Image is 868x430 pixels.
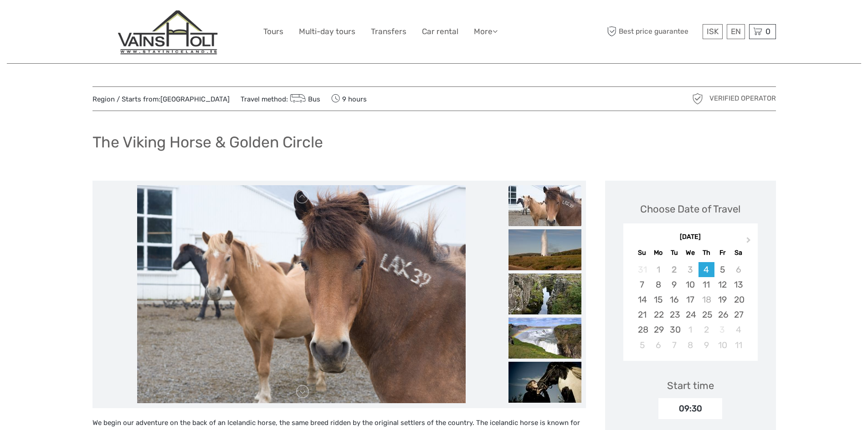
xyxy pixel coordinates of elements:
[666,277,682,292] div: Choose Tuesday, September 9th, 2025
[634,247,650,259] div: Su
[714,322,730,337] div: Not available Friday, October 3rd, 2025
[699,247,714,259] div: Th
[650,277,666,292] div: Choose Monday, September 8th, 2025
[137,185,466,404] img: 56ab2915ce1f49fb8c1b8dc5b7f9bb9f_main_slider.jpg
[699,277,714,292] div: Choose Thursday, September 11th, 2025
[623,233,758,242] div: [DATE]
[508,185,581,226] img: 56ab2915ce1f49fb8c1b8dc5b7f9bb9f_slider_thumbnail.jpg
[682,277,698,292] div: Choose Wednesday, September 10th, 2025
[727,24,745,39] div: EN
[160,95,230,103] a: [GEOGRAPHIC_DATA]
[666,307,682,322] div: Choose Tuesday, September 23rd, 2025
[634,322,650,337] div: Choose Sunday, September 28th, 2025
[626,262,755,353] div: month 2025-09
[634,307,650,322] div: Choose Sunday, September 21st, 2025
[650,338,666,353] div: Choose Monday, October 6th, 2025
[299,25,355,38] a: Multi-day tours
[474,25,498,38] a: More
[650,322,666,337] div: Choose Monday, September 29th, 2025
[634,262,650,277] div: Not available Sunday, August 31st, 2025
[730,322,746,337] div: Choose Saturday, October 4th, 2025
[508,362,581,403] img: f0426bb6975e4a81aa522ca6cdc6214e_slider_thumbnail.jpg
[13,16,103,23] p: We're away right now. Please check back later!
[605,24,700,39] span: Best price guarantee
[241,92,321,105] span: Travel method:
[730,307,746,322] div: Choose Saturday, September 27th, 2025
[714,277,730,292] div: Choose Friday, September 12th, 2025
[682,262,698,277] div: Not available Wednesday, September 3rd, 2025
[707,27,719,36] span: ISK
[422,25,458,38] a: Car rental
[118,9,218,55] img: 895-a7a4b632-96e8-4317-b778-3c77b6a97240_logo_big.jpg
[682,307,698,322] div: Choose Wednesday, September 24th, 2025
[742,235,757,249] button: Next Month
[764,27,772,36] span: 0
[508,229,581,270] img: 256ec95a774e49b3b4661f35941bdbc8_slider_thumbnail.jpg
[730,338,746,353] div: Choose Saturday, October 11th, 2025
[682,292,698,307] div: Choose Wednesday, September 17th, 2025
[699,292,714,307] div: Not available Thursday, September 18th, 2025
[666,247,682,259] div: Tu
[714,262,730,277] div: Choose Friday, September 5th, 2025
[331,92,367,105] span: 9 hours
[730,277,746,292] div: Choose Saturday, September 13th, 2025
[714,247,730,259] div: Fr
[650,247,666,259] div: Mo
[92,95,230,104] span: Region / Starts from:
[371,25,406,38] a: Transfers
[105,14,116,25] button: Open LiveChat chat widget
[714,307,730,322] div: Choose Friday, September 26th, 2025
[730,247,746,259] div: Sa
[650,307,666,322] div: Choose Monday, September 22nd, 2025
[658,398,722,419] div: 09:30
[288,95,321,103] a: Bus
[699,307,714,322] div: Choose Thursday, September 25th, 2025
[667,379,714,393] div: Start time
[666,292,682,307] div: Choose Tuesday, September 16th, 2025
[640,202,740,216] div: Choose Date of Travel
[666,338,682,353] div: Choose Tuesday, October 7th, 2025
[508,273,581,314] img: 4c5298597f6043d7818282b67e475719_slider_thumbnail.jpg
[634,277,650,292] div: Choose Sunday, September 7th, 2025
[263,25,283,38] a: Tours
[682,247,698,259] div: We
[714,338,730,353] div: Choose Friday, October 10th, 2025
[682,338,698,353] div: Choose Wednesday, October 8th, 2025
[666,262,682,277] div: Not available Tuesday, September 2nd, 2025
[699,262,714,277] div: Choose Thursday, September 4th, 2025
[634,338,650,353] div: Choose Sunday, October 5th, 2025
[682,322,698,337] div: Choose Wednesday, October 1st, 2025
[634,292,650,307] div: Choose Sunday, September 14th, 2025
[666,322,682,337] div: Choose Tuesday, September 30th, 2025
[730,262,746,277] div: Not available Saturday, September 6th, 2025
[730,292,746,307] div: Choose Saturday, September 20th, 2025
[699,338,714,353] div: Choose Thursday, October 9th, 2025
[699,322,714,337] div: Choose Thursday, October 2nd, 2025
[714,292,730,307] div: Choose Friday, September 19th, 2025
[650,262,666,277] div: Not available Monday, September 1st, 2025
[690,91,705,106] img: verified_operator_grey_128.png
[650,292,666,307] div: Choose Monday, September 15th, 2025
[92,133,323,152] h1: The Viking Horse & Golden Circle
[709,94,776,103] span: Verified Operator
[508,318,581,359] img: 33c2da1c789f427e8f1657ff1ef3ed8e_slider_thumbnail.jpg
